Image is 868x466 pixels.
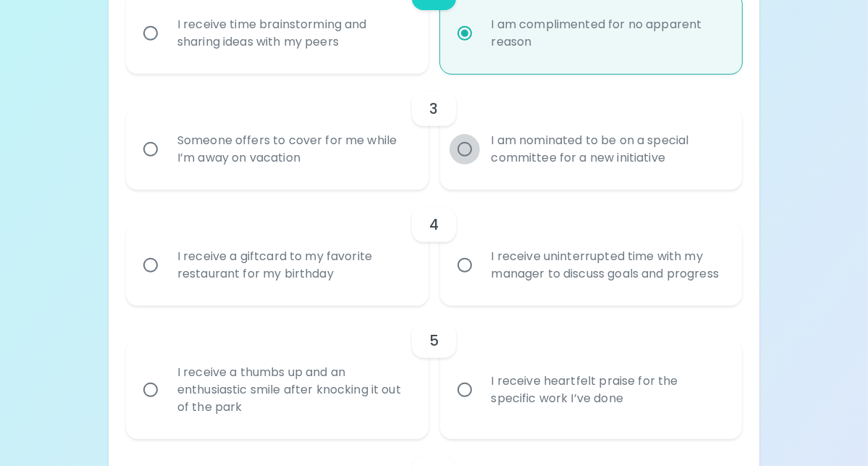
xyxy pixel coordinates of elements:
div: Someone offers to cover for me while I’m away on vacation [166,115,421,184]
h6: 4 [429,213,439,236]
div: I receive a thumbs up and an enthusiastic smile after knocking it out of the park [166,346,421,433]
div: I receive a giftcard to my favorite restaurant for my birthday [166,230,421,300]
div: I receive uninterrupted time with my manager to discuss goals and progress [480,230,735,300]
h6: 5 [429,329,439,352]
div: I receive heartfelt praise for the specific work I’ve done [480,355,735,425]
div: choice-group-check [126,74,742,190]
h6: 3 [429,97,438,120]
div: choice-group-check [126,306,742,439]
div: choice-group-check [126,190,742,306]
div: I am nominated to be on a special committee for a new initiative [480,115,735,184]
